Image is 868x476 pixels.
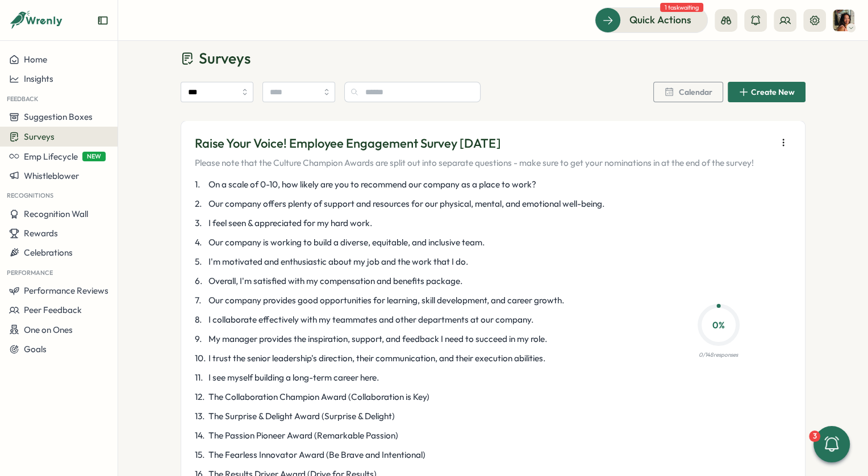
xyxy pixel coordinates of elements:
button: Expand sidebar [97,15,108,26]
span: Suggestion Boxes [24,111,93,122]
span: Create New [751,88,795,96]
p: 0 / 148 responses [699,350,738,360]
span: I trust the senior leadership's direction, their communication, and their execution abilities. [208,352,545,365]
span: One on Ones [24,324,73,335]
span: 1 task waiting [660,3,703,12]
span: 6 . [195,275,206,287]
button: Create New [728,82,806,102]
span: 3 . [195,217,206,229]
span: Recognition Wall [24,208,88,219]
span: Surveys [24,131,55,142]
span: Quick Actions [629,12,691,27]
span: Our company is working to build a diverse, equitable, and inclusive team. [208,236,485,249]
span: My manager provides the inspiration, support, and feedback I need to succeed in my role. [208,333,547,345]
span: Surveys [199,48,251,68]
span: 14 . [195,429,206,442]
span: I collaborate effectively with my teammates and other departments at our company. [208,314,533,326]
p: 0 % [701,318,736,332]
span: The Passion Pioneer Award (Remarkable Passion) [208,429,398,442]
span: 13 . [195,410,206,423]
span: Our company provides good opportunities for learning, skill development, and career growth. [208,294,564,307]
span: I feel seen & appreciated for my hard work. [208,217,372,229]
span: 15 . [195,449,206,461]
button: Quick Actions [595,7,708,32]
span: The Surprise & Delight Award (Surprise & Delight) [208,410,395,423]
span: 2 . [195,198,206,210]
button: 3 [813,426,850,462]
span: Performance Reviews [24,285,108,296]
p: Please note that the Culture Champion Awards are split out into separate questions - make sure to... [195,157,754,169]
span: Rewards [24,228,58,239]
span: The Collaboration Champion Award (Collaboration is Key) [208,391,429,403]
span: Celebrations [24,247,73,258]
span: 7 . [195,294,206,307]
span: 8 . [195,314,206,326]
span: 10 . [195,352,206,365]
div: 3 [809,431,820,442]
span: 4 . [195,236,206,249]
span: Calendar [679,88,712,96]
span: 11 . [195,371,206,384]
span: 5 . [195,256,206,268]
span: Insights [24,73,53,84]
p: Raise Your Voice! Employee Engagement Survey [DATE] [195,135,754,152]
span: 1 . [195,178,206,191]
span: 12 . [195,391,206,403]
span: 9 . [195,333,206,345]
button: Calendar [653,82,723,102]
span: Peer Feedback [24,304,82,315]
span: Our company offers plenty of support and resources for our physical, mental, and emotional well-b... [208,198,604,210]
span: Home [24,54,47,65]
img: Viveca Riley [833,10,854,31]
span: Emp Lifecycle [24,151,78,162]
span: Whistleblower [24,170,79,181]
span: I'm motivated and enthusiastic about my job and the work that I do. [208,256,468,268]
span: The Fearless Innovator Award (Be Brave and Intentional) [208,449,425,461]
span: I see myself building a long-term career here. [208,371,379,384]
span: Goals [24,344,47,354]
span: NEW [82,152,106,161]
span: On a scale of 0-10, how likely are you to recommend our company as a place to work? [208,178,536,191]
span: Overall, I'm satisfied with my compensation and benefits package. [208,275,462,287]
